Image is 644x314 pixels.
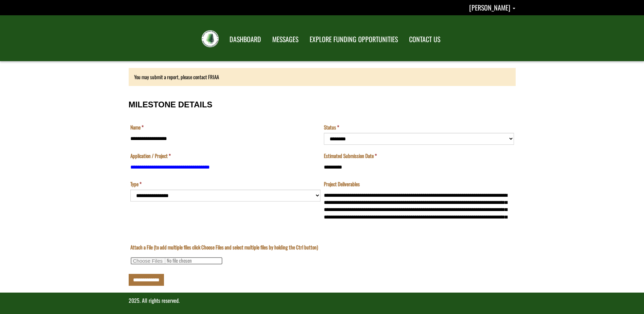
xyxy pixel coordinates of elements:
a: DASHBOARD [224,31,266,48]
nav: Main Navigation [223,29,445,48]
img: FRIAA Submissions Portal [202,30,219,47]
label: Name [130,124,144,131]
fieldset: MILESTONE DETAILS [129,93,516,230]
label: Status [324,124,339,131]
p: 2025 [129,297,516,304]
label: Type [130,180,142,188]
h3: MILESTONE DETAILS [129,100,516,109]
input: Attach a File (to add multiple files click Choose Files and select multiple files by holding the ... [130,257,223,265]
label: Attach a File (to add multiple files click Choose Files and select multiple files by holding the ... [130,244,318,251]
input: Name [130,133,320,145]
a: CONTACT US [404,31,445,48]
label: Application / Project [130,152,171,159]
input: Application / Project is a required field. [130,161,320,173]
a: Nicole Marburg [469,2,515,13]
div: You may submit a report, please contact FRIAA [129,68,516,86]
span: . All rights reserved. [140,296,180,304]
label: Estimated Submission Date [324,152,377,159]
a: EXPLORE FUNDING OPPORTUNITIES [305,31,403,48]
label: Project Deliverables [324,180,360,188]
span: [PERSON_NAME] [469,2,510,13]
textarea: Project Deliverables [324,190,514,223]
div: Milestone Details [129,93,516,286]
a: MESSAGES [267,31,303,48]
